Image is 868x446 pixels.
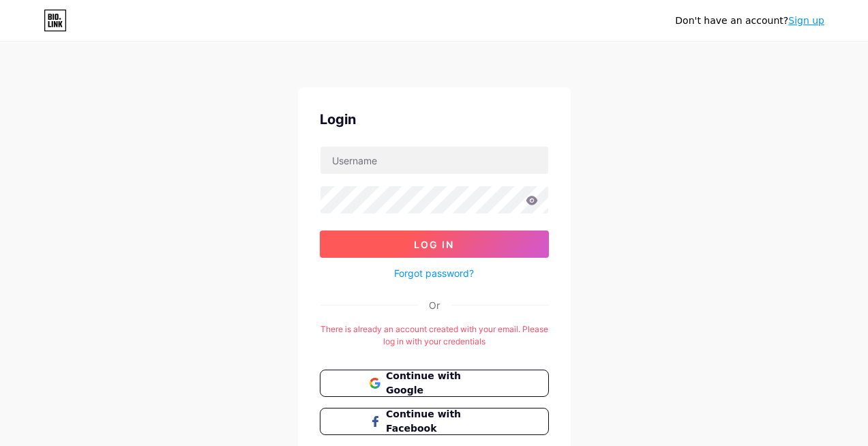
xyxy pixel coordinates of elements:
[788,15,824,26] a: Sign up
[320,147,548,174] input: Username
[320,109,549,130] div: Login
[320,231,549,258] button: Log In
[386,369,498,398] span: Continue with Google
[320,370,549,397] button: Continue with Google
[320,408,549,435] button: Continue with Facebook
[394,266,474,280] a: Forgot password?
[320,323,549,348] div: There is already an account created with your email. Please log in with your credentials
[414,239,454,250] span: Log In
[429,298,440,312] div: Or
[386,407,498,436] span: Continue with Facebook
[675,14,824,28] div: Don't have an account?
